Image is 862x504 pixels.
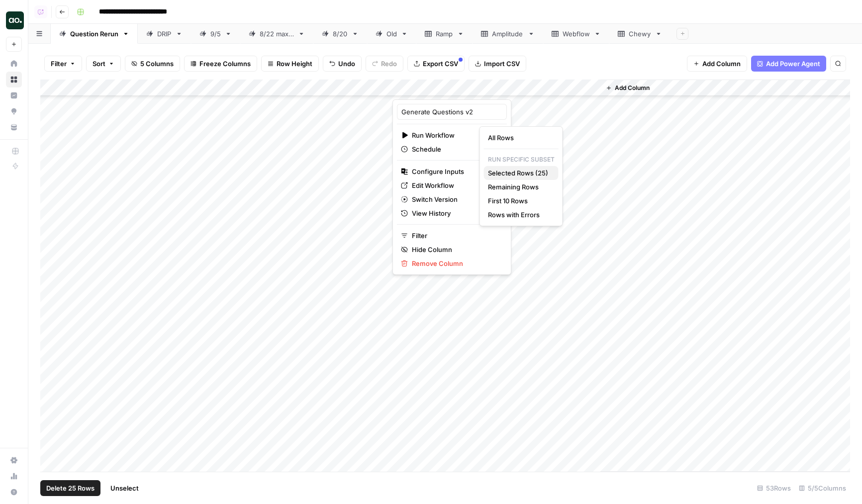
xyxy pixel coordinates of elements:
[488,133,551,143] span: All Rows
[602,82,654,94] button: Add Column
[488,168,551,178] span: Selected Rows (25)
[488,196,551,206] span: First 10 Rows
[484,153,559,166] p: Run Specific Subset
[488,210,551,220] span: Rows with Errors
[615,84,650,92] span: Add Column
[412,130,489,140] span: Run Workflow
[488,182,551,192] span: Remaining Rows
